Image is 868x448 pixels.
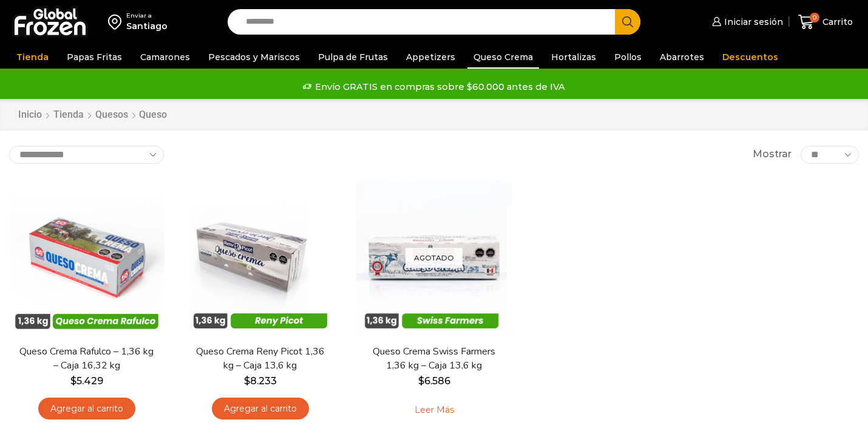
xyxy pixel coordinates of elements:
bdi: 5.429 [70,375,103,387]
a: 0 Carrito [795,8,856,36]
nav: Breadcrumb [18,108,167,122]
a: Tienda [10,46,55,69]
button: Search button [615,9,640,35]
a: Queso Crema [467,46,539,69]
p: Agotado [405,248,463,268]
a: Pulpa de Frutas [312,46,394,69]
a: Descuentos [716,46,784,69]
span: 0 [810,13,819,22]
bdi: 8.233 [244,375,277,387]
a: Agregar al carrito: “Queso Crema Rafulco - 1,36 kg - Caja 16,32 kg” [38,398,135,420]
h1: Queso [139,109,167,120]
span: $ [70,375,76,387]
a: Pescados y Mariscos [202,46,306,69]
span: $ [418,375,424,387]
a: Leé más sobre “Queso Crema Swiss Farmers 1,36 kg - Caja 13,6 kg” [396,398,473,423]
a: Queso Crema Reny Picot 1,36 kg – Caja 13,6 kg [191,345,330,373]
a: Inicio [18,108,42,122]
a: Hortalizas [545,46,602,69]
div: Enviar a [126,12,168,20]
a: Tienda [53,108,84,122]
select: Pedido de la tienda [9,146,164,164]
span: Mostrar [753,148,792,161]
a: Pollos [608,46,648,69]
span: Carrito [819,16,853,28]
a: Camarones [134,46,196,69]
a: Agregar al carrito: “Queso Crema Reny Picot 1,36 kg - Caja 13,6 kg” [212,398,309,420]
span: $ [244,375,250,387]
a: Queso Crema Swiss Farmers 1,36 kg – Caja 13,6 kg [364,345,504,373]
a: Iniciar sesión [709,10,783,34]
bdi: 6.586 [418,375,450,387]
a: Abarrotes [654,46,710,69]
span: Iniciar sesión [721,16,783,28]
a: Appetizers [400,46,461,69]
a: Papas Fritas [61,46,128,69]
div: Santiago [126,20,168,32]
a: Queso Crema Rafulco – 1,36 kg – Caja 16,32 kg [17,345,157,373]
a: Quesos [95,108,129,122]
img: address-field-icon.svg [108,12,126,32]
